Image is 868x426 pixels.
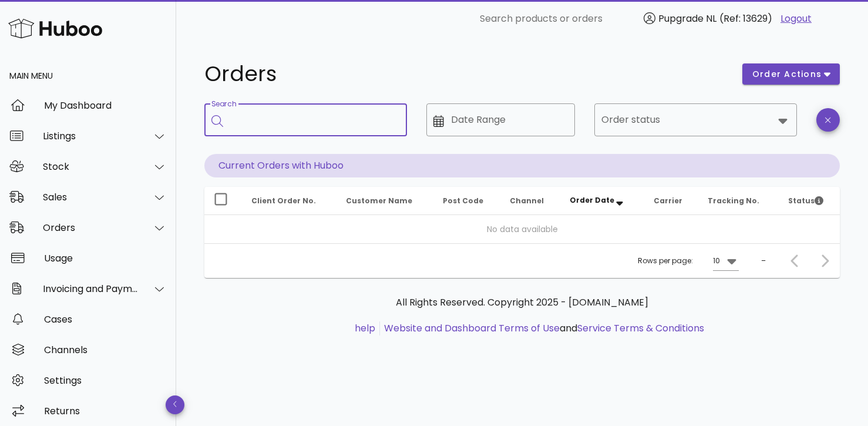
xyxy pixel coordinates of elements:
[44,314,167,325] div: Cases
[713,256,720,266] div: 10
[204,154,840,177] p: Current Orders with Huboo
[708,196,759,206] span: Tracking No.
[779,187,840,215] th: Status
[204,215,840,243] td: No data available
[654,196,682,206] span: Carrier
[43,161,139,172] div: Stock
[380,321,704,336] li: and
[355,321,375,335] a: help
[44,253,167,264] div: Usage
[211,100,236,109] label: Search
[500,187,560,215] th: Channel
[570,195,614,205] span: Order Date
[251,196,316,206] span: Client Order No.
[44,375,167,386] div: Settings
[788,196,823,206] span: Status
[644,187,698,215] th: Carrier
[761,256,766,266] div: –
[44,405,167,417] div: Returns
[638,244,739,278] div: Rows per page:
[719,12,772,25] span: (Ref: 13629)
[43,222,139,233] div: Orders
[443,196,483,206] span: Post Code
[698,187,778,215] th: Tracking No.
[658,12,716,25] span: Pupgrade NL
[510,196,544,206] span: Channel
[780,12,812,26] a: Logout
[242,187,337,215] th: Client Order No.
[44,100,167,111] div: My Dashboard
[204,63,728,85] h1: Orders
[560,187,644,215] th: Order Date: Sorted descending. Activate to remove sorting.
[43,192,139,203] div: Sales
[346,196,412,206] span: Customer Name
[214,296,830,310] p: All Rights Reserved. Copyright 2025 - [DOMAIN_NAME]
[752,68,822,80] span: order actions
[337,187,433,215] th: Customer Name
[713,251,739,270] div: 10Rows per page:
[43,130,139,142] div: Listings
[594,103,797,136] div: Order status
[8,16,102,41] img: Huboo Logo
[44,344,167,355] div: Channels
[433,187,501,215] th: Post Code
[43,283,139,294] div: Invoicing and Payments
[384,321,560,335] a: Website and Dashboard Terms of Use
[577,321,704,335] a: Service Terms & Conditions
[742,63,840,85] button: order actions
